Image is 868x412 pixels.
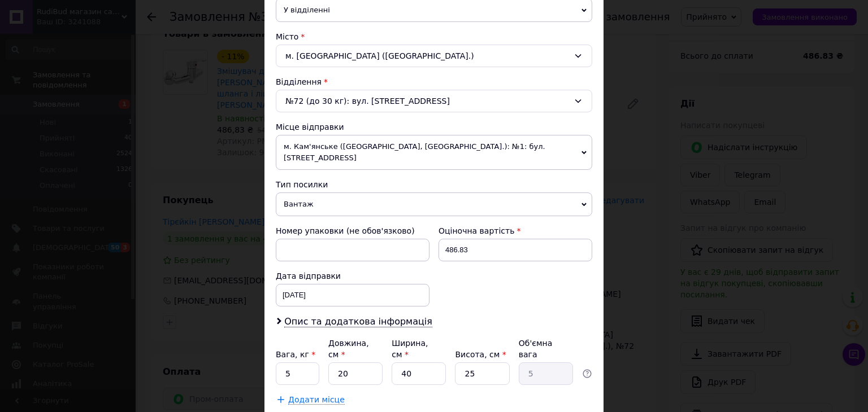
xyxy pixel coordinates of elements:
div: Об'ємна вага [519,338,573,360]
span: Вантаж [276,192,592,216]
label: Довжина, см [328,339,369,359]
label: Ширина, см [392,339,428,359]
label: Вага, кг [276,350,315,359]
label: Висота, см [455,350,506,359]
div: №72 (до 30 кг): вул. [STREET_ADDRESS] [276,90,592,112]
span: Тип посилки [276,180,328,189]
span: Місце відправки [276,122,344,132]
div: Місто [276,31,592,42]
div: Номер упаковки (не обов'язково) [276,225,429,236]
span: м. Кам'янське ([GEOGRAPHIC_DATA], [GEOGRAPHIC_DATA].): №1: бул. [STREET_ADDRESS] [276,135,592,170]
div: Дата відправки [276,270,429,282]
div: Оціночна вартість [439,225,592,236]
div: м. [GEOGRAPHIC_DATA] ([GEOGRAPHIC_DATA].) [276,45,592,67]
span: Опис та додаткова інформація [284,316,432,327]
div: Відділення [276,76,592,87]
span: Додати місце [288,395,345,405]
